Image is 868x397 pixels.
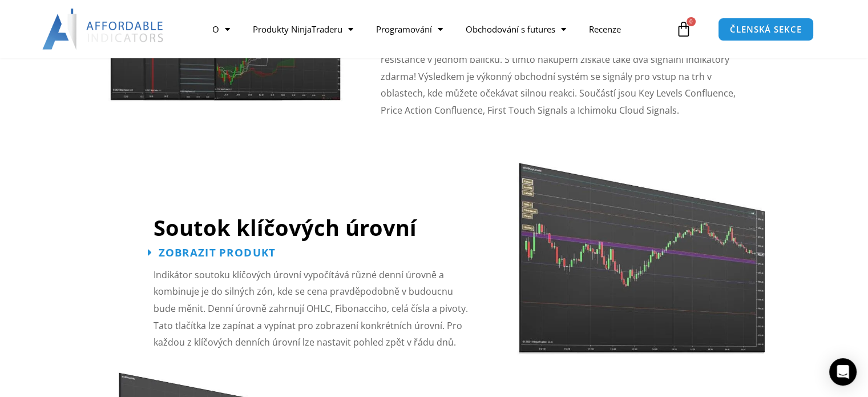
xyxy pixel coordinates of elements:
[730,23,802,35] font: ČLENSKÁ SEKCE
[689,17,693,25] font: 0
[154,212,417,242] a: Soutok klíčových úrovní
[253,23,342,35] font: Produkty NinjaTraderu
[589,23,621,35] font: Recenze
[829,358,857,386] div: Otevřete Intercom Messenger
[381,36,736,117] font: Sada Support and Resistance Suite obsahuje všechny naše indikátory supportu a resistance v jednom...
[241,16,365,42] a: Produkty NinjaTraderu
[659,13,709,46] a: 0
[376,23,432,35] font: Programování
[517,142,766,356] img: Klíčové úrovně | Cenově dostupné indikátory – NinjaTrader
[201,16,241,42] a: O
[42,9,165,50] img: LogoAI | Cenově dostupné indikátory – NinjaTrader
[201,16,673,42] nav: Menu
[578,16,632,42] a: Recenze
[159,245,276,259] font: Zobrazit produkt
[466,23,555,35] font: Obchodování s futures
[154,268,468,349] font: Indikátor soutoku klíčových úrovní vypočítává různé denní úrovně a kombinuje je do silných zón, k...
[148,247,276,258] a: Zobrazit produkt
[454,16,578,42] a: Obchodování s futures
[718,18,814,41] a: ČLENSKÁ SEKCE
[365,16,454,42] a: Programování
[212,23,219,35] font: O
